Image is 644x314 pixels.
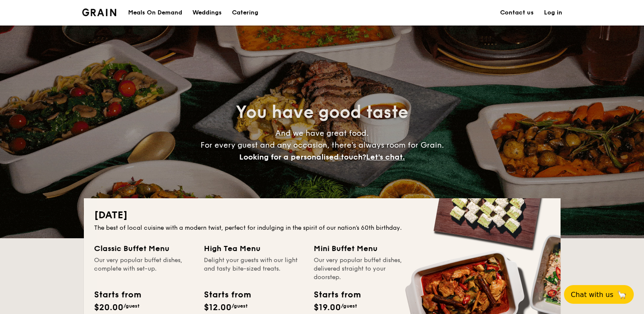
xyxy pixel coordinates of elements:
div: Our very popular buffet dishes, complete with set-up. [94,256,194,282]
div: Starts from [94,288,140,301]
img: Grain [82,9,117,16]
div: Starts from [204,288,250,301]
div: High Tea Menu [204,243,303,254]
span: You have good taste [236,102,408,123]
div: Our very popular buffet dishes, delivered straight to your doorstep. [314,256,413,282]
span: 🦙 [617,290,627,300]
div: Classic Buffet Menu [94,243,194,254]
span: Chat with us [571,291,613,299]
span: /guest [232,303,248,309]
div: Mini Buffet Menu [314,243,413,254]
span: /guest [123,303,140,309]
div: Starts from [314,288,360,301]
div: The best of local cuisine with a modern twist, perfect for indulging in the spirit of our nation’... [94,224,550,232]
h2: [DATE] [94,208,550,222]
span: $20.00 [94,303,123,313]
span: $12.00 [204,303,232,313]
button: Chat with us🦙 [564,285,634,304]
span: Let's chat. [366,152,405,162]
div: Delight your guests with our light and tasty bite-sized treats. [204,256,303,282]
span: $19.00 [314,303,341,313]
span: And we have great food. For every guest and any occasion, there’s always room for Grain. [200,128,444,162]
span: /guest [341,303,357,309]
span: Looking for a personalised touch? [239,152,366,162]
a: Logotype [82,9,117,16]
